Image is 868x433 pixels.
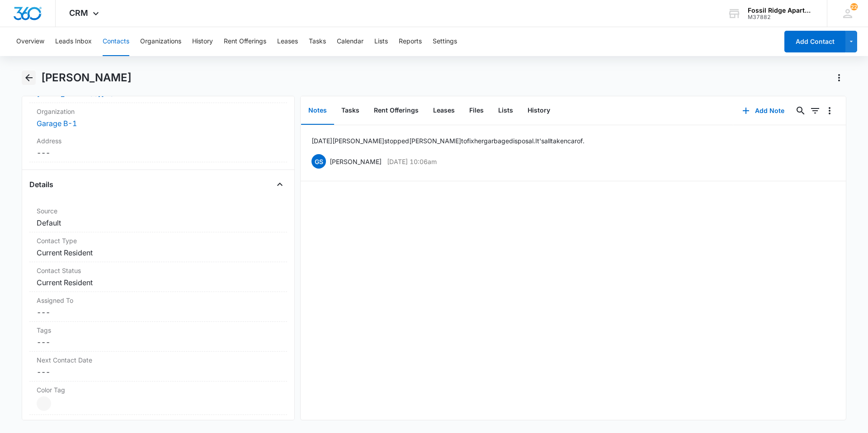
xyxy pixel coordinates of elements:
[311,136,585,146] p: [DATE] [PERSON_NAME] stopped [PERSON_NAME] to fix her garbage disposal. It's all taken car of.
[37,217,280,228] dd: Default
[37,277,280,288] dd: Current Resident
[330,157,382,166] p: [PERSON_NAME]
[793,104,808,118] button: Search...
[277,27,298,56] button: Leases
[808,104,822,118] button: Filters
[37,107,280,116] label: Organization
[399,27,422,56] button: Reports
[22,71,36,85] button: Back
[334,97,367,125] button: Tasks
[784,31,845,52] button: Add Contact
[311,154,326,169] span: GS
[16,27,44,56] button: Overview
[433,27,457,56] button: Settings
[37,367,280,377] dd: ---
[103,27,129,56] button: Contacts
[520,97,557,125] button: History
[822,104,837,118] button: Overflow Menu
[748,14,814,20] div: account id
[224,27,266,56] button: Rent Offerings
[37,355,280,365] label: Next Contact Date
[374,27,388,56] button: Lists
[850,3,858,10] span: 22
[37,206,280,216] label: Source
[37,247,280,258] dd: Current Resident
[832,71,846,85] button: Actions
[462,97,491,125] button: Files
[426,97,462,125] button: Leases
[192,27,213,56] button: History
[29,179,53,190] h4: Details
[29,202,287,232] div: SourceDefault
[29,381,287,415] div: Color Tag
[55,27,92,56] button: Leads Inbox
[748,7,814,14] div: account name
[733,100,793,122] button: Add Note
[387,157,437,166] p: [DATE] 10:06am
[301,97,334,125] button: Notes
[37,136,280,146] label: Address
[29,132,287,162] div: Address---
[491,97,520,125] button: Lists
[37,266,280,275] label: Contact Status
[69,8,88,18] span: CRM
[37,296,280,305] label: Assigned To
[37,325,280,335] label: Tags
[37,385,280,395] label: Color Tag
[309,27,326,56] button: Tasks
[37,147,280,158] dd: ---
[29,262,287,292] div: Contact StatusCurrent Resident
[273,177,287,192] button: Close
[37,337,280,348] dd: ---
[140,27,181,56] button: Organizations
[850,3,858,10] div: notifications count
[29,292,287,322] div: Assigned To---
[29,232,287,262] div: Contact TypeCurrent Resident
[29,103,287,132] div: OrganizationGarage B-1
[29,322,287,352] div: Tags---
[37,119,77,128] a: Garage B-1
[37,307,280,318] dd: ---
[29,352,287,381] div: Next Contact Date---
[367,97,426,125] button: Rent Offerings
[337,27,363,56] button: Calendar
[37,236,280,245] label: Contact Type
[41,71,132,85] h1: [PERSON_NAME]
